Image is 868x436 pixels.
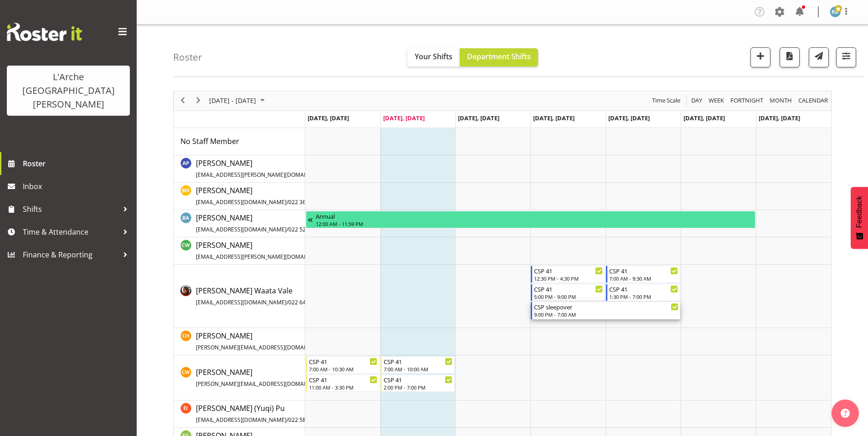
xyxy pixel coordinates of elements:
[531,266,605,283] div: Cherri Waata Vale"s event - CSP 41 Begin From Thursday, October 2, 2025 at 12:30:00 PM GMT+13:00 ...
[407,48,460,67] button: Your Shifts
[383,114,425,122] span: [DATE], [DATE]
[196,253,329,261] span: [EMAIL_ADDRESS][PERSON_NAME][DOMAIN_NAME]
[196,185,323,207] a: [PERSON_NAME][EMAIL_ADDRESS][DOMAIN_NAME]/022 361 2940
[759,114,800,122] span: [DATE], [DATE]
[196,240,369,262] a: [PERSON_NAME][EMAIL_ADDRESS][PERSON_NAME][DOMAIN_NAME]
[841,409,850,418] img: help-xxl-2.png
[309,384,378,391] div: 11:00 AM - 3:30 PM
[174,265,305,328] td: Cherri Waata Vale resource
[316,211,753,221] div: Annual
[173,52,202,62] h4: Roster
[196,286,323,307] span: [PERSON_NAME] Waata Vale
[175,91,190,110] div: previous period
[384,375,452,384] div: CSP 41
[196,158,369,180] a: [PERSON_NAME][EMAIL_ADDRESS][PERSON_NAME][DOMAIN_NAME]
[196,367,366,388] span: [PERSON_NAME]
[797,95,829,106] span: calendar
[690,95,704,106] button: Timeline Day
[606,284,680,301] div: Cherri Waata Vale"s event - CSP 41 Begin From Friday, October 3, 2025 at 1:30:00 PM GMT+13:00 End...
[309,375,378,384] div: CSP 41
[7,23,82,41] img: Rosterit website logo
[180,136,239,147] a: No Staff Member
[608,114,650,122] span: [DATE], [DATE]
[308,114,349,122] span: [DATE], [DATE]
[316,220,753,227] div: 12:00 AM - 11:59 PM
[606,266,680,283] div: Cherri Waata Vale"s event - CSP 41 Begin From Friday, October 3, 2025 at 7:00:00 AM GMT+13:00 End...
[287,298,288,306] span: /
[707,95,726,106] button: Timeline Week
[534,275,603,282] div: 12:30 PM - 4:30 PM
[534,266,603,275] div: CSP 41
[174,400,305,428] td: Estelle (Yuqi) Pu resource
[174,355,305,400] td: Cindy Walters resource
[708,95,725,106] span: Week
[306,211,755,228] div: Bibi Ali"s event - Annual Begin From Tuesday, September 23, 2025 at 12:00:00 AM GMT+12:00 Ends At...
[780,47,800,67] button: Download a PDF of the roster according to the set date range.
[531,302,680,319] div: Cherri Waata Vale"s event - CSP sleepover Begin From Thursday, October 2, 2025 at 9:00:00 PM GMT+...
[309,365,378,373] div: 7:00 AM - 10:30 AM
[809,47,829,67] button: Send a list of all shifts for the selected filtered period to all rostered employees.
[288,198,323,206] span: 022 361 2940
[288,416,323,424] span: 022 586 3166
[533,114,575,122] span: [DATE], [DATE]
[531,284,605,301] div: Cherri Waata Vale"s event - CSP 41 Begin From Thursday, October 2, 2025 at 5:00:00 PM GMT+13:00 E...
[287,416,288,424] span: /
[196,298,287,306] span: [EMAIL_ADDRESS][DOMAIN_NAME]
[384,384,452,391] div: 2:00 PM - 7:00 PM
[690,95,703,106] span: Day
[288,226,323,233] span: 022 522 8891
[380,356,455,374] div: Cindy Walters"s event - CSP 41 Begin From Tuesday, September 30, 2025 at 7:00:00 AM GMT+13:00 End...
[460,48,538,67] button: Department Shifts
[196,416,287,424] span: [EMAIL_ADDRESS][DOMAIN_NAME]
[196,185,323,206] span: [PERSON_NAME]
[797,95,830,106] button: Month
[174,183,305,210] td: Ben Hammond resource
[467,51,531,62] span: Department Shifts
[206,91,270,110] div: Sep 29 - Oct 05, 2025
[196,380,329,388] span: [PERSON_NAME][EMAIL_ADDRESS][DOMAIN_NAME]
[196,367,366,389] a: [PERSON_NAME][PERSON_NAME][EMAIL_ADDRESS][DOMAIN_NAME]
[534,293,603,300] div: 5:00 PM - 9:00 PM
[609,266,678,275] div: CSP 41
[174,155,305,183] td: Ayamita Paul resource
[196,171,329,179] span: [EMAIL_ADDRESS][PERSON_NAME][DOMAIN_NAME]
[196,158,369,179] span: [PERSON_NAME]
[196,403,323,424] span: [PERSON_NAME] (Yuqi) Pu
[196,212,323,234] a: [PERSON_NAME][EMAIL_ADDRESS][DOMAIN_NAME]/022 522 8891
[534,284,603,293] div: CSP 41
[177,95,189,106] button: Previous
[190,91,206,110] div: next period
[192,95,205,106] button: Next
[683,114,725,122] span: [DATE], [DATE]
[196,198,287,206] span: [EMAIL_ADDRESS][DOMAIN_NAME]
[287,226,288,233] span: /
[380,374,455,392] div: Cindy Walters"s event - CSP 41 Begin From Tuesday, September 30, 2025 at 2:00:00 PM GMT+13:00 End...
[23,225,118,239] span: Time & Attendance
[288,298,323,306] span: 022 643 1502
[750,47,770,67] button: Add a new shift
[830,6,841,17] img: robin-buch3407.jpg
[855,196,863,228] span: Feedback
[196,344,372,351] span: [PERSON_NAME][EMAIL_ADDRESS][DOMAIN_NAME][PERSON_NAME]
[174,328,305,355] td: Christopher Hill resource
[23,202,118,216] span: Shifts
[851,187,868,249] button: Feedback - Show survey
[196,403,323,425] a: [PERSON_NAME] (Yuqi) Pu[EMAIL_ADDRESS][DOMAIN_NAME]/022 586 3166
[16,70,121,111] div: L'Arche [GEOGRAPHIC_DATA][PERSON_NAME]
[609,284,678,293] div: CSP 41
[769,95,793,106] span: Month
[208,95,269,106] button: September 2025
[208,95,257,106] span: [DATE] - [DATE]
[196,331,409,352] span: [PERSON_NAME]
[415,51,452,62] span: Your Shifts
[309,357,378,366] div: CSP 41
[23,180,132,193] span: Inbox
[534,311,678,318] div: 9:00 PM - 7:00 AM
[180,136,239,146] span: No Staff Member
[384,357,452,366] div: CSP 41
[651,95,682,106] button: Time Scale
[729,95,765,106] button: Fortnight
[196,285,323,307] a: [PERSON_NAME] Waata Vale[EMAIL_ADDRESS][DOMAIN_NAME]/022 643 1502
[306,356,380,374] div: Cindy Walters"s event - CSP 41 Begin From Monday, September 29, 2025 at 7:00:00 AM GMT+13:00 Ends...
[651,95,681,106] span: Time Scale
